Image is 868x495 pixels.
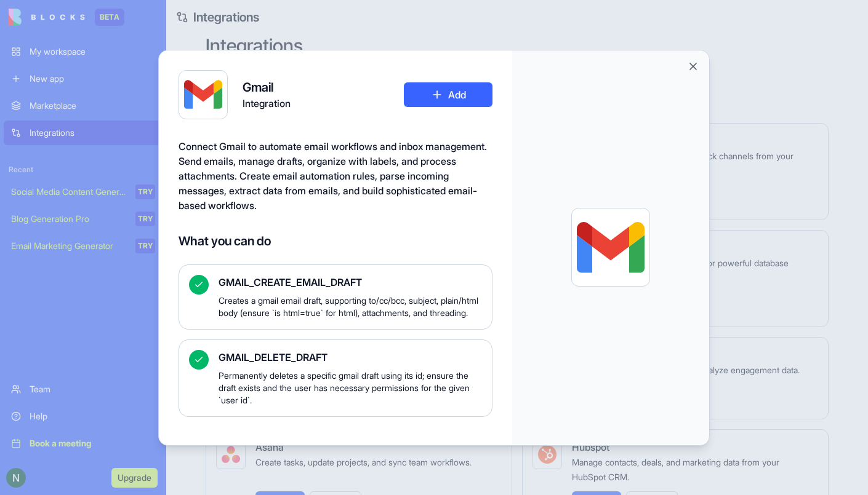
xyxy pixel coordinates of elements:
span: GMAIL_DELETE_DRAFT [219,350,482,365]
span: Integration [243,96,291,111]
button: Add [404,82,492,107]
span: Connect Gmail to automate email workflows and inbox management. Send emails, manage drafts, organ... [179,140,487,212]
span: Permanently deletes a specific gmail draft using its id; ensure the draft exists and the user has... [219,370,482,406]
span: GMAIL_CREATE_EMAIL_DRAFT [219,275,482,290]
h4: What you can do [179,232,492,250]
h4: Gmail [243,79,291,96]
span: Creates a gmail email draft, supporting to/cc/bcc, subject, plain/html body (ensure `is html=true... [219,295,482,319]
